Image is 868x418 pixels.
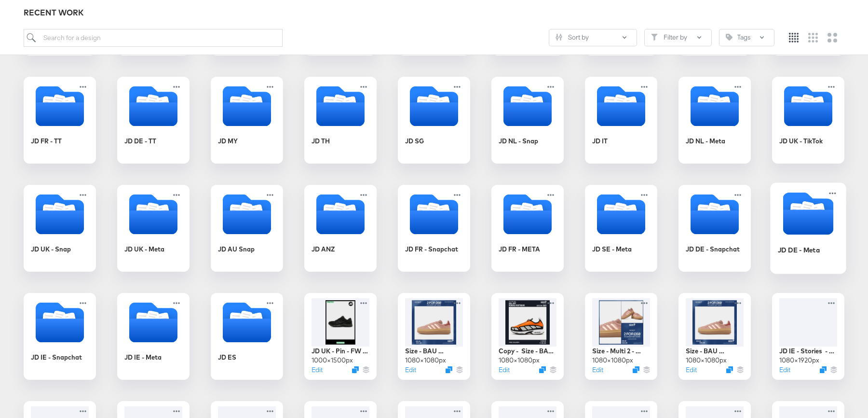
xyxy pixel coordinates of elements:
[726,366,733,373] button: Duplicate
[592,245,632,254] div: JD SE - Meta
[779,137,823,146] div: JD UK - TikTok
[129,82,177,130] svg: Folder
[783,188,834,239] svg: Folder
[129,298,177,347] svg: Folder
[218,137,238,146] div: JD MY
[304,185,377,272] div: JD ANZ
[686,245,740,254] div: JD DE - Snapchat
[316,190,365,238] svg: Folder
[312,365,323,375] button: Edit
[499,365,510,375] button: Edit
[597,190,645,238] svg: Folder
[117,293,190,380] div: JD IE - Meta
[789,33,799,42] svg: Small grid
[592,365,603,375] button: Edit
[398,293,470,380] div: Size - BAU Clothing - Free Delivery - Carhartt promo1080×1080pxEditDuplicate
[779,347,837,356] div: JD IE - Stories - FW - EOSC - 50% call out
[31,137,62,146] div: JD FR - TT
[491,77,564,164] div: JD NL - Snap
[31,353,82,362] div: JD IE - Snapchat
[585,185,657,272] div: JD SE - Meta
[223,82,271,130] svg: Folder
[304,293,377,380] div: JD UK - Pin - FW - Sale1000×1500pxEditDuplicate
[597,82,645,130] svg: Folder
[651,34,658,41] svg: Filter
[491,185,564,272] div: JD FR - META
[686,356,727,365] div: 1080 × 1080 px
[726,34,732,41] svg: Tag
[686,347,744,356] div: Size - BAU Clothing - 2025 - Carhartt Promo
[312,245,335,254] div: JD ANZ
[592,137,608,146] div: JD IT
[312,347,369,356] div: JD UK - Pin - FW - Sale
[129,190,177,238] svg: Folder
[678,77,751,164] div: JD NL - Meta
[36,82,84,130] svg: Folder
[405,356,446,365] div: 1080 × 1080 px
[410,190,458,238] svg: Folder
[446,366,452,373] svg: Duplicate
[499,245,540,254] div: JD FR - META
[678,293,751,380] div: Size - BAU Clothing - 2025 - Carhartt Promo1080×1080pxEditDuplicate
[779,365,790,375] button: Edit
[556,34,562,41] svg: Sliders
[316,82,365,130] svg: Folder
[304,77,377,164] div: JD TH
[592,356,633,365] div: 1080 × 1080 px
[808,33,818,42] svg: Medium grid
[410,82,458,130] svg: Folder
[633,366,639,373] svg: Duplicate
[36,190,84,238] svg: Folder
[585,293,657,380] div: Size - Multi 2 - Clothing - Carhartt Promo1080×1080pxEditDuplicate
[24,293,96,380] div: JD IE - Snapchat
[644,29,712,46] button: FilterFilter by
[499,137,538,146] div: JD NL - Snap
[719,29,774,46] button: TagTags
[779,356,819,365] div: 1080 × 1920 px
[784,82,832,130] svg: Folder
[499,347,556,356] div: Copy - Size - BAU Clothing - Free Delivery - adi promo
[827,33,837,42] svg: Large grid
[503,82,552,130] svg: Folder
[398,185,470,272] div: JD FR - Snapchat
[686,137,725,146] div: JD NL - Meta
[592,347,650,356] div: Size - Multi 2 - Clothing - Carhartt Promo
[211,185,283,272] div: JD AU Snap
[117,77,190,164] div: JD DE - TT
[691,82,739,130] svg: Folder
[678,185,751,272] div: JD DE - Snapchat
[211,293,283,380] div: JD ES
[691,190,739,238] svg: Folder
[405,347,463,356] div: Size - BAU Clothing - Free Delivery - Carhartt promo
[223,190,271,238] svg: Folder
[24,185,96,272] div: JD UK - Snap
[686,365,697,375] button: Edit
[124,353,162,362] div: JD IE - Meta
[223,298,271,347] svg: Folder
[539,366,546,373] svg: Duplicate
[312,356,353,365] div: 1000 × 1500 px
[312,137,330,146] div: JD TH
[31,245,71,254] div: JD UK - Snap
[218,245,255,254] div: JD AU Snap
[211,77,283,164] div: JD MY
[778,246,820,255] div: JD DE - Meta
[772,293,844,380] div: JD IE - Stories - FW - EOSC - 50% call out1080×1920pxEditDuplicate
[24,7,844,18] div: RECENT WORK
[491,293,564,380] div: Copy - Size - BAU Clothing - Free Delivery - adi promo1080×1080pxEditDuplicate
[820,366,827,373] svg: Duplicate
[585,77,657,164] div: JD IT
[352,366,359,373] svg: Duplicate
[405,365,416,375] button: Edit
[772,77,844,164] div: JD UK - TikTok
[124,137,156,146] div: JD DE - TT
[499,356,540,365] div: 1080 × 1080 px
[218,353,236,362] div: JD ES
[405,137,424,146] div: JD SG
[405,245,458,254] div: JD FR - Snapchat
[124,245,164,254] div: JD UK - Meta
